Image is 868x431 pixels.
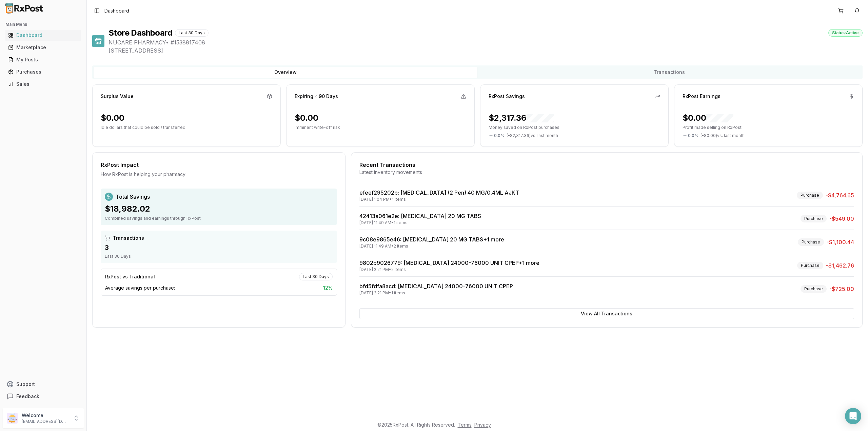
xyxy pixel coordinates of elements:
[175,29,209,37] div: Last 30 Days
[5,66,81,78] a: Purchases
[845,408,861,424] div: Open Intercom Messenger
[826,261,854,270] span: -$1,462.76
[683,93,721,100] div: RxPost Earnings
[105,254,333,259] div: Last 30 Days
[829,215,854,223] span: -$549.00
[113,235,144,241] span: Transactions
[108,46,863,55] span: [STREET_ADDRESS]
[507,133,558,138] span: ( - $2,317.36 ) vs. last month
[829,285,854,293] span: -$725.00
[489,113,554,123] div: $2,317.36
[5,29,81,41] a: Dashboard
[295,93,338,100] div: Expiring ≤ 90 Days
[3,42,84,53] button: Marketplace
[5,78,81,90] a: Sales
[101,113,124,123] div: $0.00
[295,125,466,130] p: Imminent write-off risk
[3,66,84,77] button: Purchases
[3,30,84,41] button: Dashboard
[22,419,69,424] p: [EMAIL_ADDRESS][DOMAIN_NAME]
[458,422,472,428] a: Terms
[359,197,519,202] div: [DATE] 1:04 PM • 1 items
[797,192,823,199] div: Purchase
[474,422,491,428] a: Privacy
[801,285,827,293] div: Purchase
[683,125,854,130] p: Profit made selling on RxPost
[701,133,745,138] span: ( - $0.00 ) vs. last month
[105,273,155,280] div: RxPost vs Traditional
[323,285,333,291] span: 12 %
[494,133,505,138] span: 0.0 %
[105,203,333,214] div: $18,982.02
[828,29,863,37] div: Status: Active
[8,44,78,51] div: Marketplace
[8,32,78,39] div: Dashboard
[7,413,18,424] img: User avatar
[489,93,525,100] div: RxPost Savings
[8,56,78,63] div: My Posts
[105,216,333,221] div: Combined savings and earnings through RxPost
[116,193,150,201] span: Total Savings
[3,79,84,90] button: Sales
[8,81,78,87] div: Sales
[359,259,539,266] a: 9802b9026779: [MEDICAL_DATA] 24000-76000 UNIT CPEP+1 more
[359,161,854,169] div: Recent Transactions
[104,7,129,14] span: Dashboard
[101,93,134,100] div: Surplus Value
[826,191,854,199] span: -$4,764.65
[94,67,477,78] button: Overview
[3,378,84,390] button: Support
[108,38,863,46] span: NUCARE PHARMACY • # 1538817408
[5,41,81,54] a: Marketplace
[105,243,333,252] div: 3
[3,390,84,403] button: Feedback
[8,68,78,75] div: Purchases
[295,113,318,123] div: $0.00
[359,243,504,249] div: [DATE] 11:49 AM • 2 items
[683,113,733,123] div: $0.00
[359,290,513,296] div: [DATE] 2:21 PM • 1 items
[359,169,854,176] div: Latest inventory movements
[101,161,337,169] div: RxPost Impact
[108,27,172,38] h1: Store Dashboard
[101,171,337,178] div: How RxPost is helping your pharmacy
[5,54,81,66] a: My Posts
[797,262,823,269] div: Purchase
[101,125,272,130] p: Idle dollars that could be sold / transferred
[104,7,129,14] nav: breadcrumb
[22,412,69,419] p: Welcome
[489,125,660,130] p: Money saved on RxPost purchases
[3,54,84,65] button: My Posts
[359,283,513,290] a: bfd5fdfa8acd: [MEDICAL_DATA] 24000-76000 UNIT CPEP
[5,22,81,27] h2: Main Menu
[688,133,698,138] span: 0.0 %
[299,273,333,280] div: Last 30 Days
[477,67,861,78] button: Transactions
[798,238,824,246] div: Purchase
[801,215,827,222] div: Purchase
[359,267,539,272] div: [DATE] 2:21 PM • 2 items
[359,308,854,319] button: View All Transactions
[359,213,481,219] a: 42413a061e2e: [MEDICAL_DATA] 20 MG TABS
[3,3,46,14] img: RxPost Logo
[359,236,504,243] a: 9c08e9865e46: [MEDICAL_DATA] 20 MG TABS+1 more
[827,238,854,246] span: -$1,100.44
[16,393,39,400] span: Feedback
[359,220,481,226] div: [DATE] 11:49 AM • 1 items
[105,285,175,291] span: Average savings per purchase:
[359,189,519,196] a: efeef295202b: [MEDICAL_DATA] (2 Pen) 40 MG/0.4ML AJKT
